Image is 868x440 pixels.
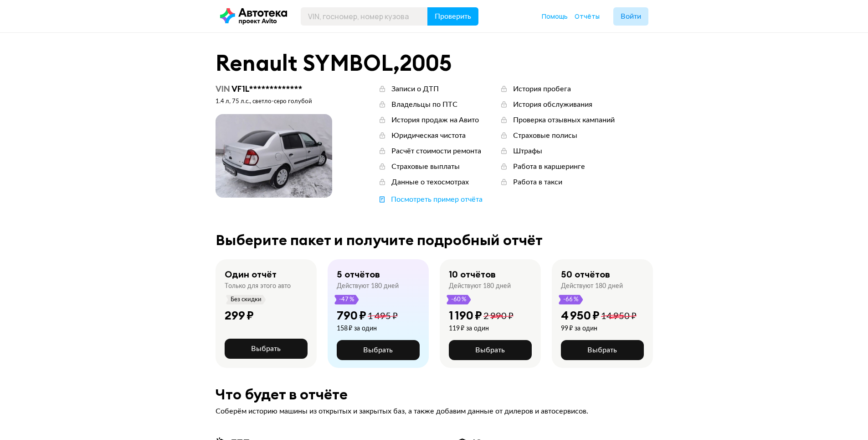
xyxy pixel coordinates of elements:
[587,346,617,354] span: Выбрать
[230,295,262,304] span: Без скидки
[337,308,366,323] div: 790 ₽
[216,406,653,416] div: Соберём историю машины из открытых и закрытых баз, а также добавим данные от дилеров и автосервисов.
[451,295,467,304] span: -60 %
[427,7,478,26] button: Проверить
[561,308,600,323] div: 4 950 ₽
[225,308,254,323] div: 299 ₽
[449,325,514,333] div: 119 ₽ за один
[601,312,637,321] span: 14 950 ₽
[216,51,653,75] div: Renault SYMBOL , 2005
[513,162,585,172] div: Работа в каршеринге
[435,13,471,20] span: Проверить
[251,345,281,352] span: Выбрать
[337,268,380,280] div: 5 отчётов
[339,295,355,304] span: -47 %
[621,13,641,20] span: Войти
[337,282,399,290] div: Действуют 180 дней
[216,386,653,403] div: Что будет в отчёте
[216,232,653,248] div: Выберите пакет и получите подробный отчёт
[391,84,439,94] div: Записи о ДТП
[613,7,648,26] button: Войти
[513,131,577,141] div: Страховые полисы
[363,346,393,354] span: Выбрать
[225,282,291,290] div: Только для этого авто
[563,295,579,304] span: -66 %
[391,100,457,110] div: Владельцы по ПТС
[513,177,562,187] div: Работа в такси
[391,131,466,141] div: Юридическая чистота
[483,312,514,321] span: 2 990 ₽
[475,346,505,354] span: Выбрать
[337,325,398,333] div: 158 ₽ за один
[513,146,542,156] div: Штрафы
[542,12,568,21] a: Помощь
[561,340,644,360] button: Выбрать
[368,312,398,321] span: 1 495 ₽
[449,282,511,290] div: Действуют 180 дней
[513,84,571,94] div: История пробега
[575,12,600,21] a: Отчёты
[216,84,230,94] span: VIN
[391,194,483,204] div: Посмотреть пример отчёта
[561,325,637,333] div: 99 ₽ за один
[449,268,496,280] div: 10 отчётов
[391,146,481,156] div: Расчёт стоимости ремонта
[561,282,623,290] div: Действуют 180 дней
[301,7,428,26] input: VIN, госномер, номер кузова
[225,268,277,280] div: Один отчёт
[449,340,532,360] button: Выбрать
[391,162,460,172] div: Страховые выплаты
[513,115,615,125] div: Проверка отзывных кампаний
[225,339,308,359] button: Выбрать
[391,177,469,187] div: Данные о техосмотрах
[216,98,332,106] div: 1.4 л, 75 л.c., светло-серо голубой
[337,340,420,360] button: Выбрать
[391,115,479,125] div: История продаж на Авито
[513,100,592,110] div: История обслуживания
[561,268,610,280] div: 50 отчётов
[378,194,483,204] a: Посмотреть пример отчёта
[449,308,482,323] div: 1 190 ₽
